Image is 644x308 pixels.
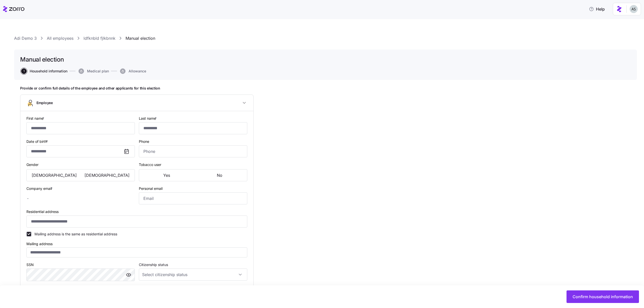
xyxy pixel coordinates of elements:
[567,290,639,303] button: Confirm household information
[21,68,67,74] button: 1Household information
[139,262,168,268] label: Citizenship status
[26,139,49,144] label: Date of birth
[26,262,34,268] label: SSN
[129,69,146,73] span: Allowance
[85,173,130,177] span: [DEMOGRAPHIC_DATA]
[139,186,163,191] label: Personal email
[21,68,27,74] span: 1
[20,95,253,111] button: Employee
[26,186,54,191] label: Company email
[36,100,53,105] span: Employee
[139,116,158,121] label: Last name
[20,86,254,91] h1: Provide or confirm full details of the employee and other applicants for this election
[20,56,64,63] h1: Manual election
[30,69,67,73] span: Household information
[139,162,161,167] label: Tobacco user
[217,173,222,177] span: No
[26,162,38,167] label: Gender
[20,68,67,74] a: 1Household information
[26,241,53,247] label: Mailing address
[573,294,633,300] span: Confirm household information
[26,116,45,121] label: First name
[84,35,115,41] a: ldfknbld fjlkbnnk
[31,232,117,237] label: Mailing address is the same as residential address
[26,209,59,214] label: Residential address
[139,139,149,144] label: Phone
[163,173,170,177] span: Yes
[585,4,609,14] button: Help
[126,35,155,41] a: Manual election
[32,173,77,177] span: [DEMOGRAPHIC_DATA]
[78,68,109,74] button: Medical plan
[120,68,146,74] button: Allowance
[630,5,638,13] img: c4d3a52e2a848ea5f7eb308790fba1e4
[589,6,605,12] span: Help
[139,145,247,157] input: Phone
[14,35,37,41] a: Adi Demo 3
[87,69,109,73] span: Medical plan
[47,35,73,41] a: All employees
[139,192,247,204] input: Email
[139,269,247,281] input: Select citizenship status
